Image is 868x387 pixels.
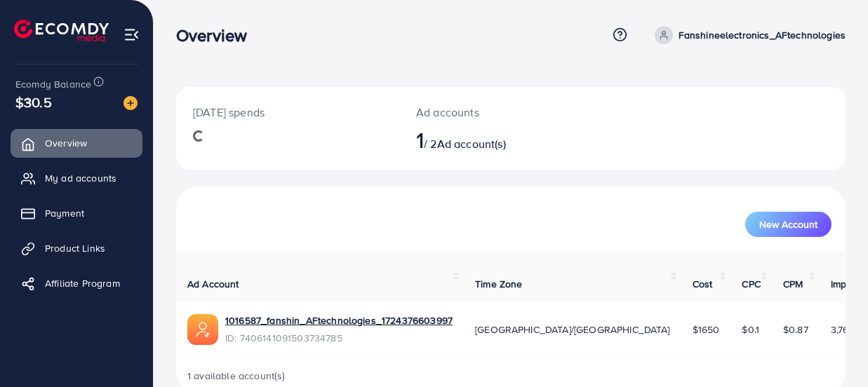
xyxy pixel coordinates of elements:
span: Affiliate Program [45,276,120,290]
span: Cost [693,277,713,291]
span: Payment [45,206,84,220]
span: CPM [783,277,803,291]
span: $0.1 [742,322,759,337]
span: $0.87 [783,322,808,337]
button: New Account [745,212,832,237]
span: Product Links [45,241,105,255]
span: [GEOGRAPHIC_DATA]/[GEOGRAPHIC_DATA] [475,322,670,337]
span: 1 available account(s) [187,369,286,383]
span: 1 [416,123,424,156]
p: Ad accounts [416,104,550,121]
span: Ad Account [187,277,239,291]
span: Time Zone [475,277,522,291]
img: logo [14,20,109,41]
span: Ad account(s) [437,136,506,151]
span: $30.5 [15,92,52,112]
span: My ad accounts [45,171,116,185]
a: 1016587_fanshin_AFtechnologies_1724376603997 [225,313,453,327]
span: CPC [742,277,760,291]
img: menu [123,27,140,43]
span: New Account [759,219,817,229]
h3: Overview [176,25,258,46]
span: $1650 [693,322,720,337]
a: Product Links [11,234,142,262]
a: Affiliate Program [11,269,142,297]
h2: / 2 [416,126,550,153]
p: [DATE] spends [193,104,382,121]
img: ic-ads-acc.e4c84228.svg [187,314,218,345]
a: Overview [11,129,142,157]
img: image [123,96,138,110]
span: ID: 7406141091503734785 [225,331,453,345]
a: My ad accounts [11,164,142,192]
span: Ecomdy Balance [15,77,91,91]
span: Overview [45,136,87,150]
a: Payment [11,199,142,227]
a: Fanshineelectronics_AFtechnologies [649,26,846,44]
p: Fanshineelectronics_AFtechnologies [679,27,846,43]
